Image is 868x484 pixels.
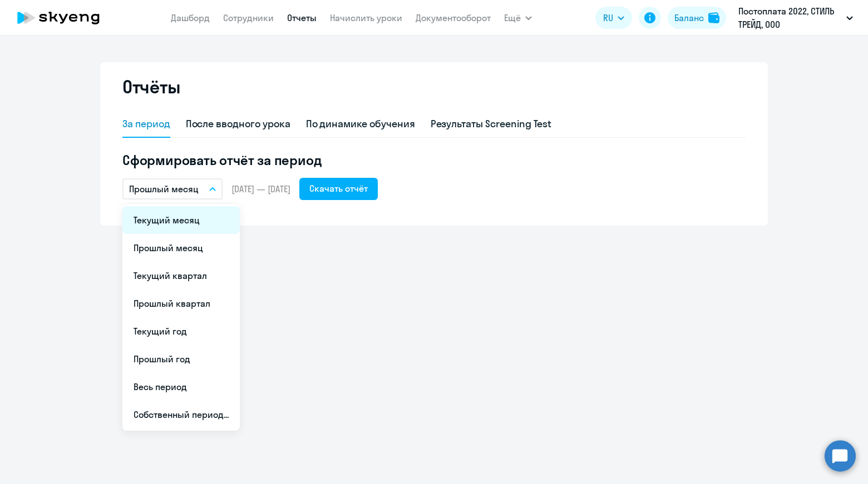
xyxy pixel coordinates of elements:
span: Ещё [504,11,521,24]
span: RU [603,11,613,24]
div: Баланс [674,11,704,24]
button: Постоплата 2022, СТИЛЬ ТРЕЙД, ООО [733,4,859,31]
div: За период [122,117,170,131]
h2: Отчёты [122,76,180,98]
button: Прошлый месяц [122,178,223,199]
p: Прошлый месяц [129,182,199,196]
h5: Сформировать отчёт за период [122,151,746,169]
span: [DATE] — [DATE] [231,183,290,195]
button: Скачать отчёт [299,178,378,200]
p: Постоплата 2022, СТИЛЬ ТРЕЙД, ООО [738,4,842,31]
ul: Ещё [122,204,240,431]
a: Документооборот [416,12,491,23]
div: Скачать отчёт [309,182,368,195]
a: Начислить уроки [330,12,402,23]
div: После вводного урока [186,117,290,131]
a: Сотрудники [223,12,274,23]
button: Ещё [504,7,532,29]
div: Результаты Screening Test [431,117,552,131]
button: RU [595,7,632,29]
button: Балансbalance [668,7,726,29]
a: Дашборд [171,12,210,23]
a: Отчеты [287,12,317,23]
div: По динамике обучения [306,117,415,131]
img: balance [708,12,719,23]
